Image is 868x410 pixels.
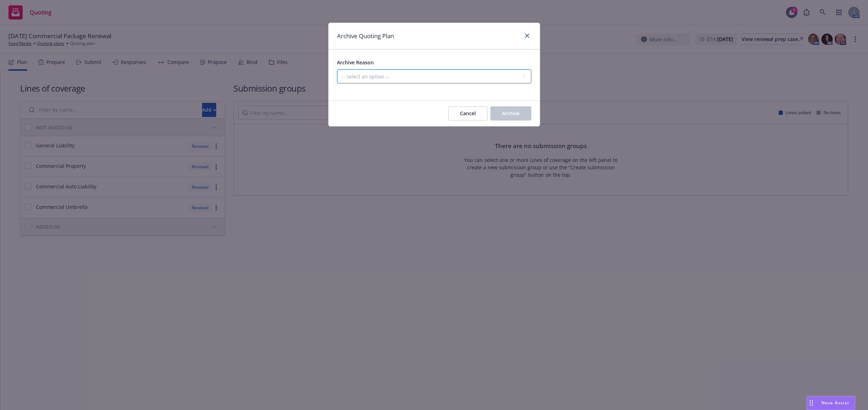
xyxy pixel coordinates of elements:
span: Cancel [460,110,476,117]
a: close [523,31,531,40]
button: Nova Assist [807,396,855,410]
button: Cancel [448,106,488,121]
span: Archive Reason [337,59,374,66]
span: Archive [502,110,520,117]
h1: Archive Quoting Plan [337,31,394,41]
div: Drag to move [807,396,816,410]
button: Archive [490,106,531,121]
span: Nova Assist [821,400,849,406]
